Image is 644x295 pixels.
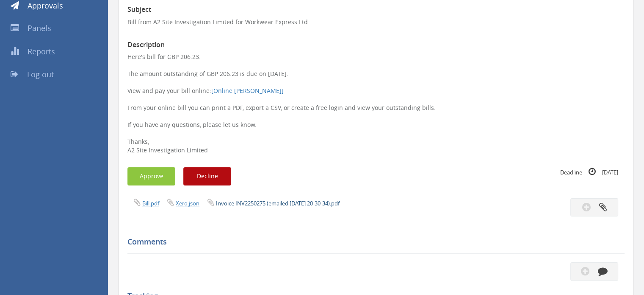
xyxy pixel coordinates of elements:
a: Invoice INV2250275 (emailed [DATE] 20-30-34).pdf [216,199,340,207]
a: Bill.pdf [142,199,159,207]
button: Decline [183,167,231,185]
p: Bill from A2 Site Investigation Limited for Workwear Express Ltd [127,18,625,26]
button: Approve [127,167,175,185]
span: Approvals [28,0,63,11]
span: Panels [28,23,51,33]
h5: Comments [127,238,618,246]
h3: Description [127,41,625,49]
a: Xero.json [176,199,199,207]
h3: Subject [127,6,625,14]
a: [Online [PERSON_NAME]] [211,87,284,95]
span: Reports [28,46,55,56]
p: Here's bill for GBP 206.23. The amount outstanding of GBP 206.23 is due on [DATE]. View and pay y... [127,53,625,155]
span: Log out [27,69,54,79]
small: Deadline [DATE] [560,167,618,177]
